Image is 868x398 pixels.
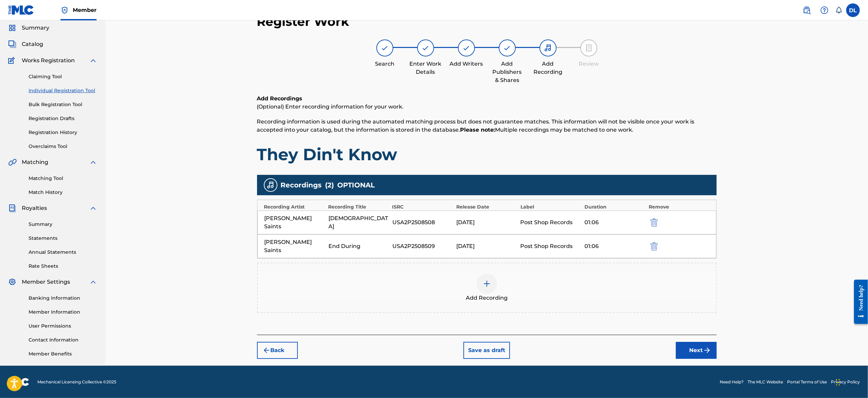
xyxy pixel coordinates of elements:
[720,379,744,385] a: Need Help?
[803,6,811,14] img: search
[22,24,49,32] span: Summary
[818,3,831,17] div: Help
[8,204,16,212] img: Royalties
[281,180,322,190] span: Recordings
[29,115,97,122] a: Registration Drafts
[29,235,97,242] a: Statements
[262,346,271,354] img: 7ee5dd4eb1f8a8e3ef2f.svg
[392,203,453,211] div: ISRC
[422,44,430,52] img: step indicator icon for Enter Work Details
[22,40,43,48] span: Catalog
[649,203,710,211] div: Remove
[449,60,483,68] div: Add Writers
[483,280,491,288] img: add
[73,6,97,14] span: Member
[29,189,97,196] a: Match History
[584,218,645,227] div: 01:06
[836,372,840,393] div: Drag
[456,218,517,227] div: [DATE]
[676,342,717,359] button: Next
[748,379,783,385] a: The MLC Website
[29,221,97,228] a: Summary
[849,275,868,329] iframe: Resource Center
[8,40,43,48] a: CatalogCatalog
[456,203,517,211] div: Release Date
[820,6,829,14] img: help
[328,242,389,250] div: End During
[29,143,97,150] a: Overclaims Tool
[29,295,97,302] a: Banking Information
[531,60,565,76] div: Add Recording
[22,204,47,212] span: Royalties
[29,322,97,330] a: User Permissions
[257,103,404,110] span: (Optional) Enter recording information for your work.
[544,44,552,52] img: step indicator icon for Add Recording
[8,5,34,15] img: MLC Logo
[831,379,860,385] a: Privacy Policy
[800,3,814,17] a: Public Search
[368,60,402,68] div: Search
[8,24,16,32] img: Summary
[466,294,508,302] span: Add Recording
[835,7,842,14] div: Notifications
[463,342,510,359] button: Save as draft
[8,278,16,286] img: Member Settings
[264,203,325,211] div: Recording Artist
[89,278,97,286] img: expand
[328,203,389,211] div: Recording Title
[503,44,511,52] img: step indicator icon for Add Publishers & Shares
[650,218,658,227] img: 12a2ab48e56ec057fbd8.svg
[8,378,29,386] img: logo
[29,309,97,316] a: Member Information
[462,44,471,52] img: step indicator icon for Add Writers
[381,44,389,52] img: step indicator icon for Search
[265,238,325,254] div: [PERSON_NAME] Saints
[89,56,97,65] img: expand
[29,73,97,80] a: Claiming Tool
[8,56,17,65] img: Works Registration
[456,242,517,250] div: [DATE]
[257,95,717,103] h6: Add Recordings
[521,218,581,227] div: Post Shop Records
[392,218,453,227] div: USA2P2508508
[267,181,275,189] img: recording
[29,350,97,358] a: Member Benefits
[325,180,334,190] span: ( 2 )
[572,60,606,68] div: Review
[787,379,827,385] a: Portal Terms of Use
[257,118,695,133] span: Recording information is used during the automated matching process but does not guarantee matche...
[338,180,375,190] span: OPTIONAL
[257,14,350,29] h2: Register Work
[29,336,97,344] a: Contact Information
[22,56,75,65] span: Works Registration
[392,242,453,250] div: USA2P2508509
[22,278,70,286] span: Member Settings
[521,203,581,211] div: Label
[29,101,97,108] a: Bulk Registration Tool
[61,6,69,14] img: Top Rightsholder
[521,242,581,250] div: Post Shop Records
[37,379,116,385] span: Mechanical Licensing Collective © 2025
[650,242,658,250] img: 12a2ab48e56ec057fbd8.svg
[490,60,524,84] div: Add Publishers & Shares
[257,144,717,165] h1: They Din't Know
[703,346,711,354] img: f7272a7cc735f4ea7f67.svg
[409,60,443,76] div: Enter Work Details
[584,242,645,250] div: 01:06
[89,158,97,166] img: expand
[29,87,97,94] a: Individual Registration Tool
[585,44,593,52] img: step indicator icon for Review
[29,129,97,136] a: Registration History
[8,158,17,166] img: Matching
[29,263,97,270] a: Rate Sheets
[257,342,298,359] button: Back
[29,249,97,256] a: Annual Statements
[584,203,645,211] div: Duration
[22,158,48,166] span: Matching
[265,214,325,231] div: [PERSON_NAME] Saints
[834,365,868,398] iframe: Chat Widget
[29,175,97,182] a: Matching Tool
